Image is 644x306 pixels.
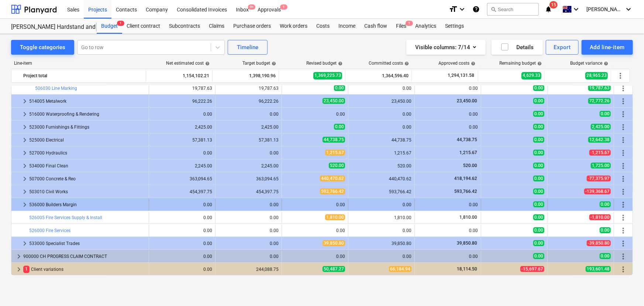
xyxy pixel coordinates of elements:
div: 2,245.00 [218,163,279,169]
div: 0.00 [418,228,478,233]
div: 534000 Final Clean [29,160,146,172]
span: help [403,61,409,66]
div: 19,787.63 [152,86,212,91]
i: keyboard_arrow_down [624,5,633,14]
span: More actions [619,149,628,157]
span: 39,850.80 [323,240,345,246]
span: 50,487.27 [323,266,345,272]
div: 514005 Metalwork [29,95,146,107]
span: 593,766.42 [320,188,345,194]
span: 2,425.00 [591,124,611,130]
span: 0.00 [600,111,611,117]
div: 503010 Civil Works [29,186,146,198]
div: 2,425.00 [218,125,279,130]
button: Visible columns:7/14 [406,40,486,55]
button: Search [487,3,539,16]
span: help [270,61,276,66]
span: -139,368.67 [584,188,611,194]
div: 520.00 [351,163,411,169]
div: 57,381.13 [152,137,212,143]
span: 9+ [248,4,255,10]
div: 0.00 [418,254,478,259]
span: help [602,61,608,66]
span: 39,850.80 [456,241,478,246]
div: 39,850.80 [351,241,411,246]
div: Project total [23,70,143,82]
div: Revised budget [306,61,342,66]
div: 0.00 [418,125,478,130]
i: format_size [449,5,458,14]
div: 0.00 [285,228,345,233]
div: 0.00 [351,86,411,91]
div: 23,450.00 [351,99,411,104]
span: 18,114.50 [456,266,478,272]
div: 0.00 [152,215,212,220]
span: keyboard_arrow_right [20,174,29,183]
span: 44,738.75 [456,137,478,142]
span: 72,772.26 [588,98,611,104]
div: 0.00 [418,86,478,91]
span: 1 [280,4,287,10]
a: Purchase orders [229,19,275,34]
span: -15,697.67 [520,266,544,272]
a: Income [334,19,360,34]
div: Analytics [411,19,441,34]
span: search [490,6,496,12]
div: 900000 CH PROGRESS CLAIM CONTRACT [23,251,146,262]
a: Claims [204,19,229,34]
span: 0.00 [533,85,544,91]
div: 1,398,190.96 [216,70,276,82]
span: 1,294,131.58 [447,72,475,79]
div: 1,154,102.21 [149,70,209,82]
div: 0.00 [152,228,212,233]
div: Budget [97,19,122,34]
a: 526005 Fire Services Supply & Install [29,215,102,220]
div: 0.00 [351,254,411,259]
div: Net estimated cost [166,61,210,66]
div: Client contract [122,19,165,34]
span: keyboard_arrow_right [20,239,29,248]
span: More actions [619,239,628,248]
span: [PERSON_NAME] [586,6,623,12]
div: Costs [312,19,334,34]
span: 28,965.23 [585,72,608,79]
div: 593,766.42 [351,189,411,194]
span: 1,215.67 [325,150,345,156]
div: 0.00 [218,112,279,117]
span: More actions [619,136,628,144]
a: Cash flow [360,19,392,34]
span: keyboard_arrow_right [20,149,29,157]
div: 0.00 [418,202,478,207]
div: 244,088.75 [218,267,279,272]
span: keyboard_arrow_right [20,136,29,144]
div: Files [392,19,411,34]
div: 454,397.75 [218,189,279,194]
span: 0.00 [533,176,544,181]
span: More actions [619,110,628,119]
span: 0.00 [600,227,611,233]
div: 0.00 [152,254,212,259]
span: 0.00 [600,253,611,259]
span: 0.00 [533,137,544,143]
div: 507000 Concrete & Reo [29,173,146,185]
div: 0.00 [218,228,279,233]
span: 0.00 [533,240,544,246]
span: 15 [550,1,558,8]
div: 525000 Electrical [29,134,146,146]
button: Export [546,40,579,55]
span: More actions [619,97,628,106]
div: 363,094.65 [218,176,279,181]
button: Timeline [228,40,268,55]
div: 533000 Specialist Trades [29,238,146,249]
div: Add line-item [590,42,625,52]
span: 520.00 [462,163,478,168]
div: 96,222.26 [152,99,212,104]
div: 0.00 [152,112,212,117]
div: 0.00 [285,112,345,117]
span: 1,215.67 [459,150,478,155]
div: 2,425.00 [152,125,212,130]
div: 2,245.00 [152,163,212,169]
